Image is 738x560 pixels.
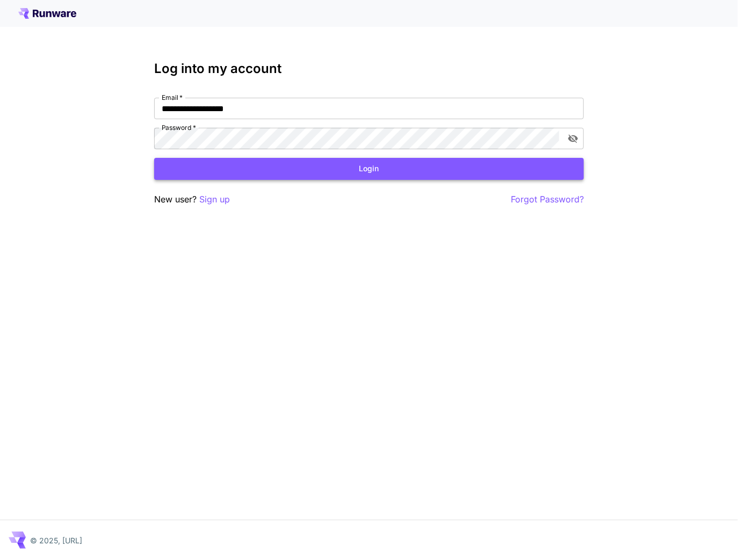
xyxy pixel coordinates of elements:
[162,93,183,102] label: Email
[154,158,584,180] button: Login
[162,123,196,132] label: Password
[199,193,230,206] button: Sign up
[154,193,230,206] p: New user?
[563,129,583,148] button: toggle password visibility
[511,193,584,206] button: Forgot Password?
[154,61,584,76] h3: Log into my account
[30,535,82,546] p: © 2025, [URL]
